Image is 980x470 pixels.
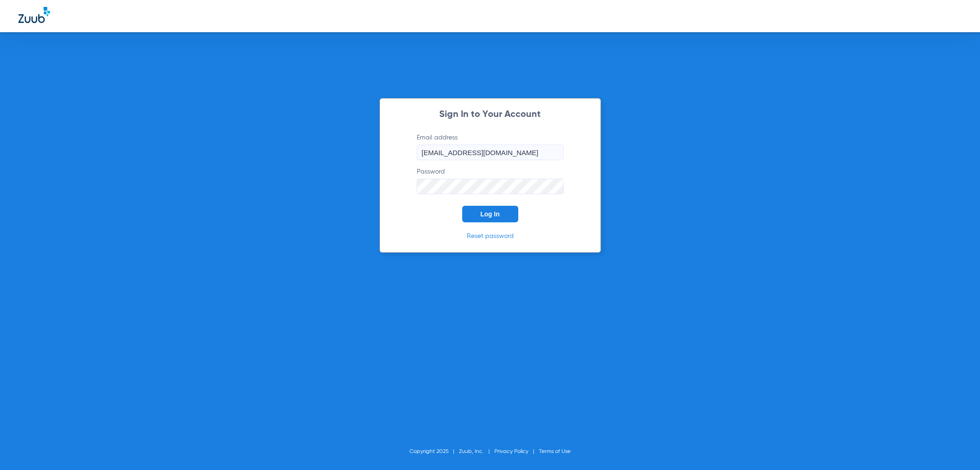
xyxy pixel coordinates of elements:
img: Zuub Logo [18,7,50,23]
a: Privacy Policy [494,449,528,454]
li: Zuub, Inc. [459,447,494,456]
a: Reset password [467,233,514,239]
button: Log In [462,206,518,222]
iframe: Chat Widget [934,426,980,470]
span: Log In [481,210,500,218]
input: Password [417,179,564,194]
label: Email address [417,133,564,160]
label: Password [417,167,564,194]
a: Terms of Use [539,449,571,454]
h2: Sign In to Your Account [403,110,578,119]
input: Email address [417,145,564,160]
li: Copyright 2025 [409,447,459,456]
